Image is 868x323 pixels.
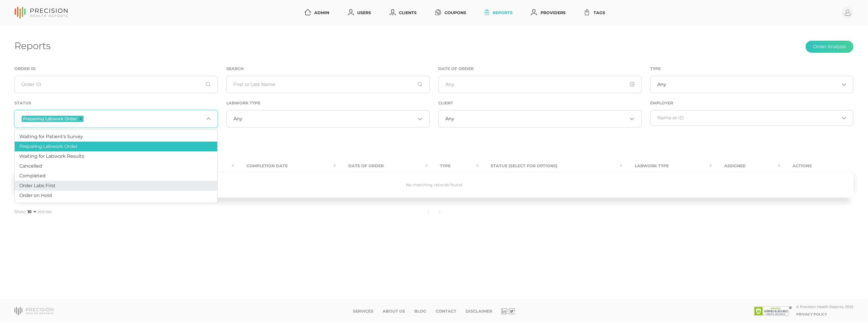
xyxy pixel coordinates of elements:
[414,309,426,314] a: Blog
[712,159,780,172] th: Assignee : activate to sort column ascending
[650,66,661,71] label: Type
[346,7,374,18] a: Users
[14,172,854,198] td: No matching records found
[466,309,492,314] a: Disclaimer
[433,7,469,18] a: Coupons
[428,159,479,172] th: Type : activate to sort column ascending
[19,193,52,198] span: Order on Hold
[622,159,712,172] th: Labwork Type : activate to sort column ascending
[19,173,46,179] span: Completed
[438,76,642,93] input: Any
[234,159,336,172] th: Completion Date : activate to sort column ascending
[387,7,419,18] a: Clients
[226,110,430,127] div: Search for option
[436,309,456,314] a: Contact
[445,116,454,122] span: Any
[79,117,82,120] button: Deselect Preparing Labwork Order
[242,116,416,122] input: Search for option
[479,159,623,172] th: Status (Select for Options) : activate to sort column ascending
[438,101,453,106] label: Client
[650,101,673,106] label: Employer
[14,40,50,51] h1: Reports
[582,7,607,18] a: Tags
[383,309,405,314] a: About Us
[14,209,52,215] label: Show entries
[650,110,854,126] div: Search for option
[754,307,792,316] img: SSL site seal - click to verify
[336,159,428,172] th: Date Of Order : activate to sort column ascending
[226,76,430,93] input: First or Last Name
[797,312,827,316] a: Privacy Policy
[483,7,515,18] a: Reports
[780,159,854,172] th: Actions
[19,183,56,188] span: Order Labs First
[234,116,242,122] span: Any
[14,110,218,127] div: Search for option
[23,117,77,121] span: Preparing Labwork Order
[797,305,854,309] div: © Precision Health Reports, 2025
[438,66,474,71] label: Date of Order
[19,163,42,169] span: Cancelled
[14,76,218,93] input: Order ID
[650,76,854,93] div: Search for option
[353,309,373,314] a: Services
[226,66,244,71] label: Search
[19,153,84,159] span: Waiting for Labwork Results
[657,82,666,87] span: Any
[438,110,642,127] div: Search for option
[806,41,854,53] button: Order Analysis
[454,116,628,122] input: Search for option
[26,209,37,215] select: Showentries
[14,101,31,106] label: Status
[529,7,568,18] a: Providers
[226,101,260,106] label: Labwork Type
[19,144,78,149] span: Preparing Labwork Order
[666,82,839,87] input: Search for option
[657,115,839,121] input: Search for option
[85,115,204,123] input: Search for option
[19,134,83,139] span: Waiting for Patient's Survey
[302,7,332,18] a: Admin
[14,66,36,71] label: Order ID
